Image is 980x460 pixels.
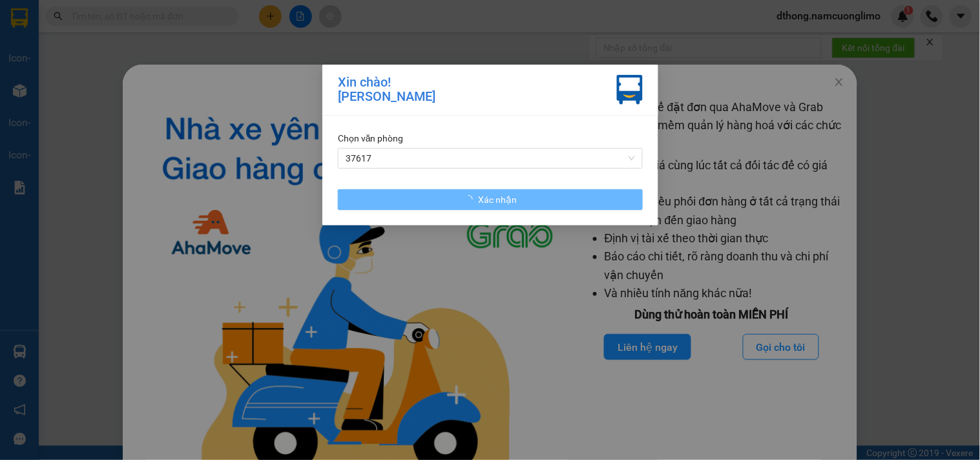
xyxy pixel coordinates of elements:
div: Chọn văn phòng [338,131,643,145]
img: vxr-icon [617,75,643,105]
span: Xác nhận [478,193,517,207]
span: 37617 [346,149,635,168]
div: Xin chào! [PERSON_NAME] [338,75,435,105]
button: Xác nhận [338,189,643,210]
span: loading [464,195,478,204]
